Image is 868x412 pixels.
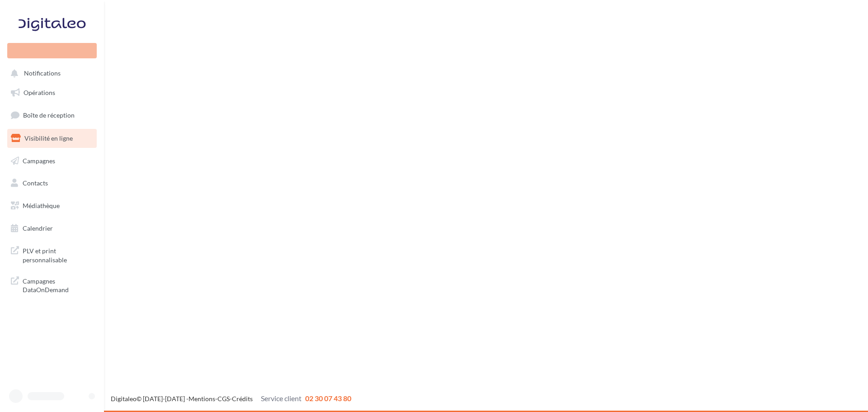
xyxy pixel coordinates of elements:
[23,202,60,209] span: Médiathèque
[5,174,99,193] a: Contacts
[23,275,93,294] span: Campagnes DataOnDemand
[5,129,99,148] a: Visibilité en ligne
[7,43,97,58] div: Nouvelle campagne
[24,134,73,142] span: Visibilité en ligne
[5,83,99,102] a: Opérations
[5,152,99,170] a: Campagnes
[305,394,351,403] span: 02 30 07 43 80
[23,111,75,119] span: Boîte de réception
[23,156,55,164] span: Campagnes
[189,395,215,403] a: Mentions
[24,89,55,96] span: Opérations
[5,196,99,215] a: Médiathèque
[23,245,93,264] span: PLV et print personnalisable
[261,394,302,403] span: Service client
[111,395,137,403] a: Digitaleo
[232,395,253,403] a: Crédits
[5,105,99,125] a: Boîte de réception
[5,219,99,238] a: Calendrier
[24,70,61,77] span: Notifications
[111,395,351,403] span: © [DATE]-[DATE] - - -
[23,224,53,232] span: Calendrier
[5,271,99,298] a: Campagnes DataOnDemand
[23,179,48,187] span: Contacts
[217,395,230,403] a: CGS
[5,241,99,268] a: PLV et print personnalisable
